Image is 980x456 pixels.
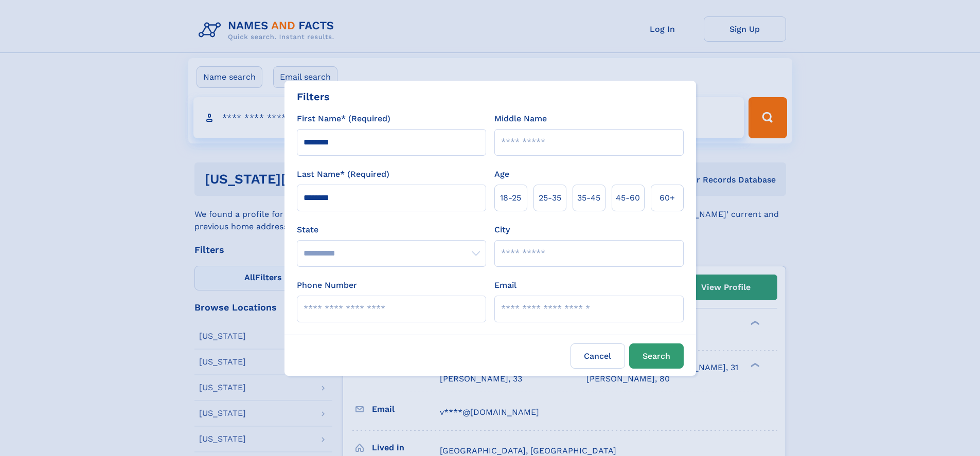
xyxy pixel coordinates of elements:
[616,192,640,204] span: 45‑60
[577,192,600,204] span: 35‑45
[660,192,675,204] span: 60+
[494,279,516,291] label: Email
[500,192,521,204] span: 18‑25
[297,113,390,125] label: First Name* (Required)
[494,224,510,236] label: City
[539,192,561,204] span: 25‑35
[297,89,330,104] div: Filters
[494,168,509,180] label: Age
[297,224,486,236] label: State
[571,343,625,369] label: Cancel
[629,343,684,369] button: Search
[297,168,389,180] label: Last Name* (Required)
[297,279,357,291] label: Phone Number
[494,113,547,125] label: Middle Name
